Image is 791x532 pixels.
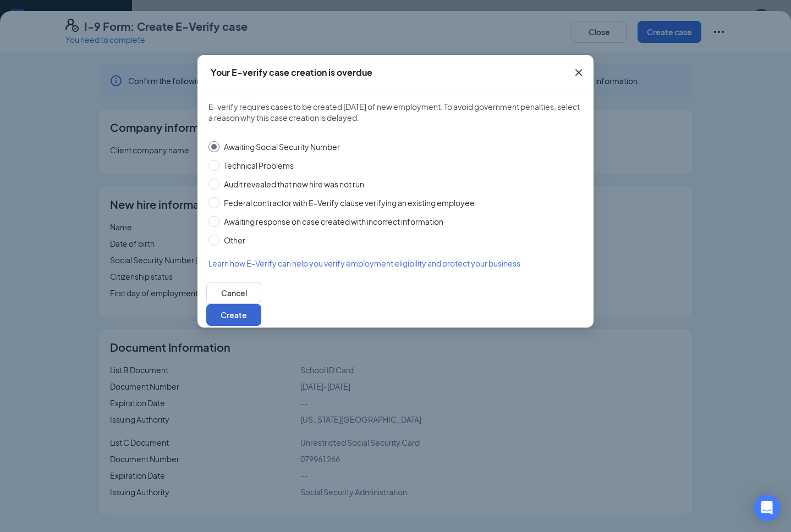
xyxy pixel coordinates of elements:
[219,234,250,246] span: Other
[208,258,520,268] span: Learn how E-Verify can help you verify employment eligibility and protect your business
[211,66,372,79] div: Your E-verify case creation is overdue
[572,66,585,79] svg: Cross
[219,197,479,209] span: Federal contractor with E-Verify clause verifying an existing employee
[219,159,298,171] span: Technical Problems
[219,178,369,190] span: Audit revealed that new hire was not run
[206,282,261,304] button: Cancel
[208,101,583,123] span: E-verify requires cases to be created [DATE] of new employment. To avoid government penalties, se...
[219,141,344,153] span: Awaiting Social Security Number
[206,304,261,326] button: Create
[208,257,583,269] a: Learn how E-Verify can help you verify employment eligibility and protect your business
[564,55,594,90] button: Close
[754,495,780,521] div: Open Intercom Messenger
[219,215,448,228] span: Awaiting response on case created with incorrect information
